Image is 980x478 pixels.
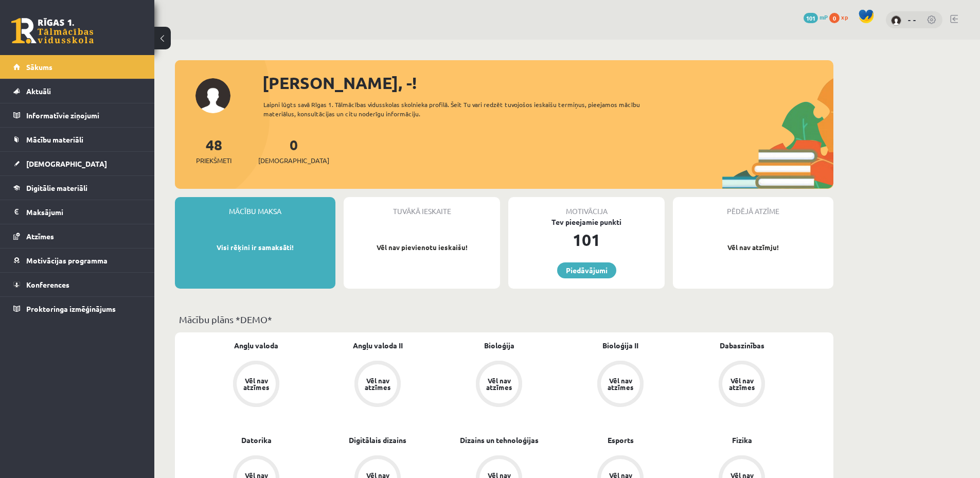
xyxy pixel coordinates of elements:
a: Proktoringa izmēģinājums [13,297,141,321]
a: Datorika [241,435,272,446]
p: Vēl nav atzīmju! [678,242,828,253]
a: Vēl nav atzīmes [317,361,438,409]
span: [DEMOGRAPHIC_DATA] [258,155,329,166]
span: Motivācijas programma [26,256,108,265]
span: Digitālie materiāli [26,183,87,192]
a: 0[DEMOGRAPHIC_DATA] [258,135,329,166]
a: 48Priekšmeti [196,135,231,166]
div: Vēl nav atzīmes [242,377,271,391]
div: 101 [508,227,665,252]
legend: Maksājumi [26,200,141,224]
p: Visi rēķini ir samaksāti! [180,242,330,253]
div: Mācību maksa [175,197,335,217]
a: Atzīmes [13,224,141,248]
div: Vēl nav atzīmes [485,377,513,391]
div: Laipni lūgts savā Rīgas 1. Tālmācības vidusskolas skolnieka profilā. Šeit Tu vari redzēt tuvojošo... [263,100,658,118]
a: Digitālais dizains [349,435,406,446]
a: Dabaszinības [720,340,764,351]
a: Aktuāli [13,79,141,103]
a: Mācību materiāli [13,128,141,151]
a: Rīgas 1. Tālmācības vidusskola [11,18,94,44]
a: Motivācijas programma [13,249,141,272]
div: Tev pieejamie punkti [508,217,665,227]
p: Mācību plāns *DEMO* [179,312,829,326]
a: Bioloģija [484,340,514,351]
div: Vēl nav atzīmes [727,377,756,391]
a: Informatīvie ziņojumi [13,103,141,127]
a: - - [908,14,916,25]
a: Digitālie materiāli [13,176,141,200]
a: 0 xp [829,13,853,21]
a: Maksājumi [13,200,141,224]
div: Vēl nav atzīmes [606,377,635,391]
a: Vēl nav atzīmes [560,361,681,409]
span: 0 [829,13,840,23]
a: Bioloģija II [602,340,638,351]
div: Motivācija [508,197,665,217]
legend: Informatīvie ziņojumi [26,103,141,127]
span: Aktuāli [26,86,51,96]
a: Dizains un tehnoloģijas [460,435,539,446]
div: Vēl nav atzīmes [363,377,392,391]
a: Angļu valoda [234,340,278,351]
a: Vēl nav atzīmes [681,361,803,409]
span: 101 [804,13,818,23]
span: [DEMOGRAPHIC_DATA] [26,159,107,168]
a: Fizika [732,435,752,446]
a: 101 mP [804,13,828,21]
a: Vēl nav atzīmes [438,361,560,409]
a: Sākums [13,55,141,79]
p: Vēl nav pievienotu ieskaišu! [349,242,495,253]
a: Vēl nav atzīmes [195,361,317,409]
div: Pēdējā atzīme [673,197,833,217]
span: Sākums [26,62,52,72]
span: Mācību materiāli [26,135,83,144]
span: xp [841,13,848,21]
div: Tuvākā ieskaite [344,197,500,217]
div: [PERSON_NAME], -! [262,70,833,95]
a: Esports [608,435,634,446]
span: Proktoringa izmēģinājums [26,304,116,313]
span: Konferences [26,280,69,289]
span: Priekšmeti [196,155,231,166]
a: Angļu valoda II [353,340,403,351]
a: Konferences [13,273,141,296]
a: Piedāvājumi [557,262,616,278]
img: - - [891,15,901,26]
span: mP [819,13,828,21]
span: Atzīmes [26,232,54,241]
a: [DEMOGRAPHIC_DATA] [13,152,141,175]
